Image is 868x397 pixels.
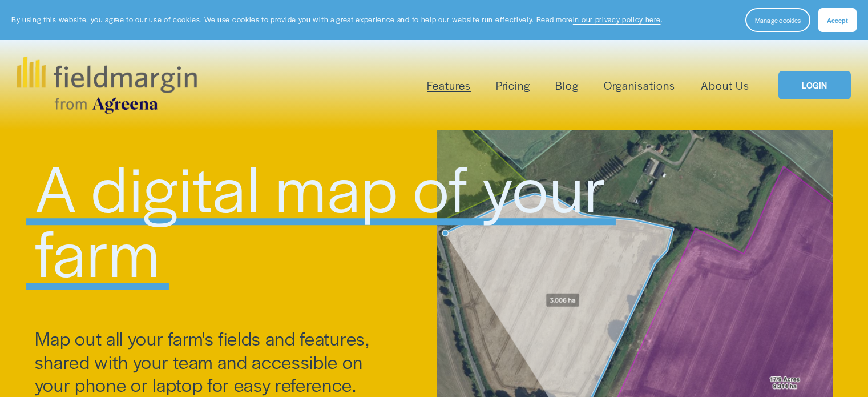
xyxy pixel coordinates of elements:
[555,76,579,95] a: Blog
[11,14,663,25] p: By using this website, you agree to our use of cookies. We use cookies to provide you with a grea...
[17,57,196,114] img: fieldmargin.com
[573,14,661,25] a: in our privacy policy here
[427,76,471,95] a: folder dropdown
[604,76,675,95] a: Organisations
[827,15,848,25] span: Accept
[818,8,857,32] button: Accept
[427,77,471,94] span: Features
[701,76,749,95] a: About Us
[778,71,850,100] a: LOGIN
[755,15,801,25] span: Manage cookies
[496,76,530,95] a: Pricing
[35,141,622,296] span: A digital map of your farm
[745,8,810,32] button: Manage cookies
